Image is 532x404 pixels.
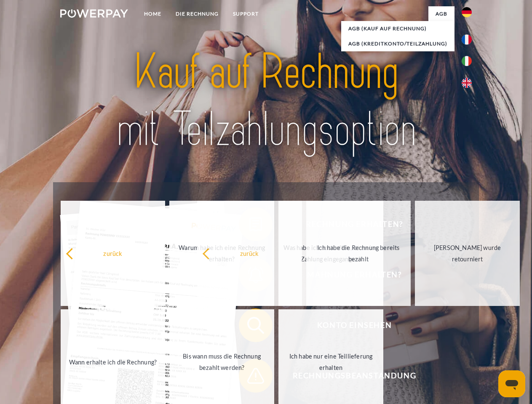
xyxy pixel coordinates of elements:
div: Bis wann muss die Rechnung bezahlt werden? [174,351,269,373]
a: AGB (Kreditkonto/Teilzahlung) [341,36,454,51]
a: agb [428,6,454,21]
div: Warum habe ich eine Rechnung erhalten? [174,242,269,265]
div: zurück [202,247,297,259]
a: SUPPORT [226,6,266,21]
img: en [462,78,472,88]
img: fr [462,35,472,45]
div: [PERSON_NAME] wurde retourniert [420,242,515,265]
div: Ich habe die Rechnung bereits bezahlt [311,242,406,265]
img: de [462,7,472,17]
div: Ich habe nur eine Teillieferung erhalten [283,351,378,373]
a: Home [137,6,168,21]
img: it [462,56,472,66]
img: logo-powerpay-white.svg [60,9,128,18]
img: title-powerpay_de.svg [80,40,452,161]
a: DIE RECHNUNG [168,6,226,21]
a: AGB (Kauf auf Rechnung) [341,21,454,36]
div: zurück [66,247,160,259]
iframe: Schaltfläche zum Öffnen des Messaging-Fensters [498,370,525,397]
div: Wann erhalte ich die Rechnung? [66,356,160,367]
